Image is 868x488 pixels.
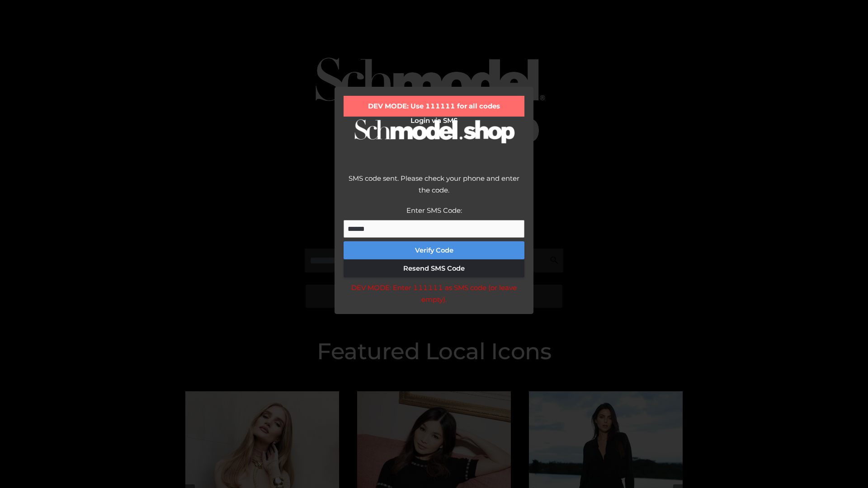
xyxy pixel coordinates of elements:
[406,206,462,215] label: Enter SMS Code:
[344,173,524,205] div: SMS code sent. Please check your phone and enter the code.
[344,117,524,125] h2: Login via SMS
[344,241,524,259] button: Verify Code
[344,282,524,305] div: DEV MODE: Enter 111111 as SMS code (or leave empty).
[344,259,524,277] button: Resend SMS Code
[344,96,524,117] div: DEV MODE: Use 111111 for all codes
